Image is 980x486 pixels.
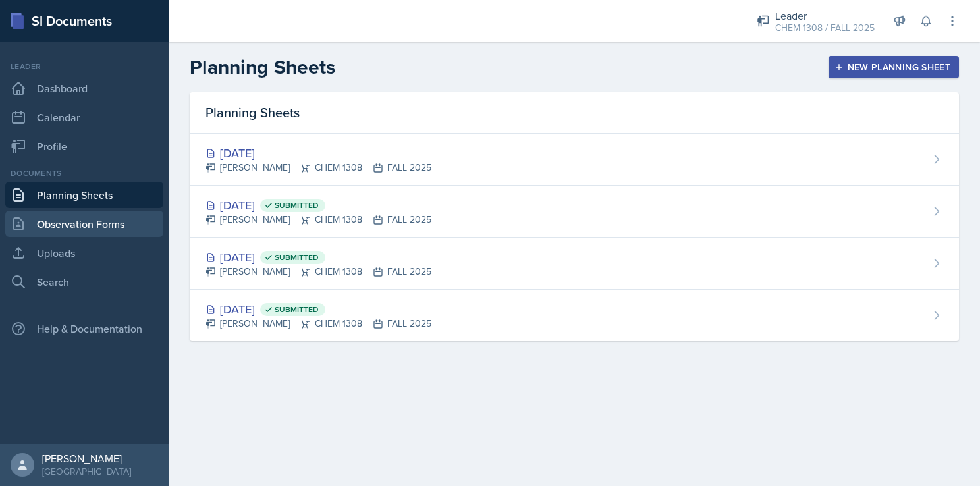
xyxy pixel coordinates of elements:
div: Help & Documentation [5,315,163,342]
div: [DATE] [205,248,431,266]
a: Search [5,269,163,295]
button: New Planning Sheet [829,56,959,78]
a: [DATE] Submitted [PERSON_NAME]CHEM 1308FALL 2025 [190,238,959,290]
div: Leader [775,8,875,24]
h2: Planning Sheets [190,55,335,79]
span: Submitted [275,304,319,315]
a: Profile [5,133,163,159]
div: [PERSON_NAME] CHEM 1308 FALL 2025 [205,317,431,331]
a: Dashboard [5,75,163,101]
a: Uploads [5,240,163,266]
div: [PERSON_NAME] CHEM 1308 FALL 2025 [205,265,431,279]
div: [DATE] [205,144,431,162]
a: Calendar [5,104,163,130]
a: Observation Forms [5,211,163,237]
a: [DATE] Submitted [PERSON_NAME]CHEM 1308FALL 2025 [190,290,959,341]
div: Planning Sheets [190,92,959,134]
span: Submitted [275,252,319,263]
div: [DATE] [205,196,431,214]
div: [PERSON_NAME] [42,452,131,465]
a: [DATE] [PERSON_NAME]CHEM 1308FALL 2025 [190,134,959,186]
span: Submitted [275,200,319,211]
div: New Planning Sheet [837,62,950,72]
div: [GEOGRAPHIC_DATA] [42,465,131,478]
div: Leader [5,61,163,72]
a: Planning Sheets [5,182,163,208]
a: [DATE] Submitted [PERSON_NAME]CHEM 1308FALL 2025 [190,186,959,238]
div: Documents [5,167,163,179]
div: [DATE] [205,300,431,318]
div: [PERSON_NAME] CHEM 1308 FALL 2025 [205,213,431,227]
div: CHEM 1308 / FALL 2025 [775,21,875,35]
div: [PERSON_NAME] CHEM 1308 FALL 2025 [205,161,431,175]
